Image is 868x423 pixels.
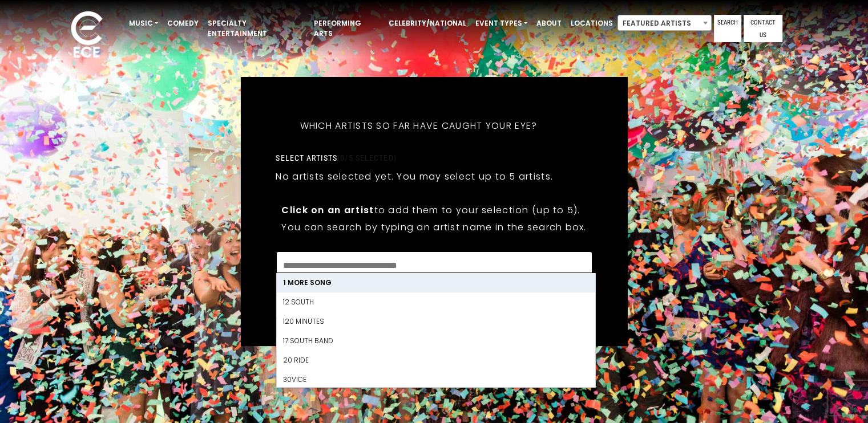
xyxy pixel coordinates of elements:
[618,15,711,31] span: Featured Artists
[566,14,617,33] a: Locations
[163,14,203,33] a: Comedy
[617,15,712,31] span: Featured Artists
[276,370,595,389] li: 30Vice
[276,273,595,292] li: 1 More Song
[714,15,741,42] a: Search
[276,105,561,147] h5: Which artists so far have caught your eye?
[384,14,471,33] a: Celebrity/National
[276,351,595,370] li: 20 Ride
[276,331,595,351] li: 17 South Band
[281,204,374,217] strong: Click on an artist
[471,14,532,33] a: Event Types
[276,169,553,184] p: No artists selected yet. You may select up to 5 artists.
[337,153,397,162] span: (0/5 selected)
[532,14,566,33] a: About
[309,14,384,43] a: Performing Arts
[276,153,396,163] label: Select artists
[281,220,586,234] p: You can search by typing an artist name in the search box.
[281,203,586,217] p: to add them to your selection (up to 5).
[276,312,595,331] li: 120 Minutes
[283,259,584,269] textarea: Search
[744,15,782,42] a: Contact Us
[124,14,163,33] a: Music
[276,292,595,312] li: 12 South
[58,8,115,63] img: ece_new_logo_whitev2-1.png
[203,14,309,43] a: Specialty Entertainment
